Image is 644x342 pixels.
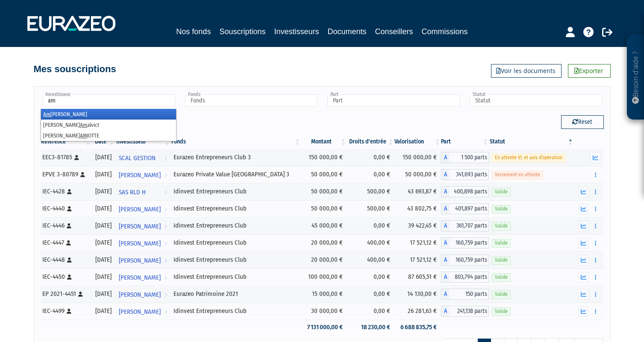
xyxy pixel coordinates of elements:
td: 43 802,75 € [394,200,441,217]
td: 500,00 € [347,183,394,200]
div: [DATE] [94,255,112,264]
div: IEC-4448 [43,255,89,264]
td: 50 000,00 € [394,166,441,183]
div: EPVE 3-80789 [43,170,89,179]
span: Valide [492,290,511,298]
a: Commissions [422,26,468,38]
span: A [441,237,450,248]
i: Voir l'investisseur [165,167,168,183]
span: [PERSON_NAME] [119,202,161,217]
div: IEC-4440 [43,204,89,213]
span: A [441,152,450,163]
td: 100 000,00 € [301,269,347,286]
img: 1732889491-logotype_eurazeo_blanc_rvb.png [27,16,115,31]
td: 26 281,63 € [394,303,441,320]
div: [DATE] [94,289,112,298]
h4: Mes souscriptions [34,64,116,74]
td: 150 000,00 € [394,149,441,166]
div: Idinvest Entrepreneurs Club [174,221,298,230]
span: A [441,203,450,214]
span: [PERSON_NAME] [119,270,161,286]
th: Droits d'entrée: activer pour trier la colonne par ordre croissant [347,134,394,149]
td: 0,00 € [347,286,394,303]
td: 150 000,00 € [301,149,347,166]
div: [DATE] [94,187,112,196]
span: 160,759 parts [450,237,489,248]
span: [PERSON_NAME] [119,219,161,234]
div: EEC3-81785 [43,153,89,162]
span: Valide [492,205,511,213]
div: A - Eurazeo Entrepreneurs Club 3 [441,152,489,163]
i: [Français] Personne physique [79,292,83,297]
i: [Français] Personne physique [67,309,72,314]
span: 803,794 parts [450,272,489,283]
i: [Français] Personne physique [75,155,79,160]
th: Part: activer pour trier la colonne par ordre croissant [441,134,489,149]
div: A - Idinvest Entrepreneurs Club [441,186,489,197]
td: 45 000,00 € [301,217,347,234]
div: Eurazeo Private Value [GEOGRAPHIC_DATA] 3 [174,170,298,179]
th: Investisseur: activer pour trier la colonne par ordre croissant [115,134,171,149]
span: 341,693 parts [450,169,489,180]
td: 20 000,00 € [301,234,347,251]
span: 241,138 parts [450,306,489,317]
div: A - Idinvest Entrepreneurs Club [441,203,489,214]
i: Voir l'investisseur [165,253,168,269]
th: Date: activer pour trier la colonne par ordre croissant [91,134,115,149]
div: [DATE] [94,204,112,213]
span: [PERSON_NAME] [119,167,161,183]
div: Idinvest Entrepreneurs Club [174,272,298,281]
button: Reset [561,115,604,129]
td: 0,00 € [347,166,394,183]
td: 7 131 000,00 € [301,320,347,335]
div: A - Idinvest Entrepreneurs Club [441,254,489,266]
i: Voir l'investisseur [165,270,168,286]
a: [PERSON_NAME] [115,217,171,234]
div: Eurazeo Entrepreneurs Club 3 [174,153,298,162]
li: [PERSON_NAME] IOTTE [41,130,176,141]
li: [PERSON_NAME] [41,109,176,120]
span: 361,707 parts [450,220,489,231]
div: IEC-4428 [43,187,89,196]
td: 15 000,00 € [301,286,347,303]
span: 401,897 parts [450,203,489,214]
span: Valide [492,239,511,247]
i: [Français] Personne physique [81,172,85,177]
div: IEC-4450 [43,272,89,281]
span: Valide [492,256,511,264]
a: Nos fonds [176,26,211,38]
a: SAS RLD H [115,183,171,200]
td: 50 000,00 € [301,183,347,200]
i: Voir l'investisseur [165,202,168,217]
div: [DATE] [94,153,112,162]
span: A [441,186,450,197]
em: Am [44,111,51,117]
span: 160,759 parts [450,254,489,266]
td: 6 688 835,75 € [394,320,441,335]
th: Valorisation: activer pour trier la colonne par ordre croissant [394,134,441,149]
i: Voir l'investisseur [165,150,168,166]
span: 150 parts [450,289,489,300]
div: IEC-4446 [43,221,89,230]
div: Idinvest Entrepreneurs Club [174,238,298,247]
a: SCAL GESTION [115,149,171,166]
span: [PERSON_NAME] [119,287,161,303]
a: [PERSON_NAME] [115,269,171,286]
em: AM [80,132,87,139]
td: 39 422,45 € [394,217,441,234]
td: 50 000,00 € [301,200,347,217]
span: A [441,220,450,231]
i: Voir l'investisseur [165,236,168,251]
span: [PERSON_NAME] [119,304,161,320]
div: A - Idinvest Entrepreneurs Club [441,272,489,283]
i: [Français] Personne physique [68,257,72,263]
i: Voir l'investisseur [165,184,168,200]
td: 17 521,12 € [394,234,441,251]
td: 20 000,00 € [301,251,347,269]
div: A - Eurazeo Patrimoine 2021 [441,289,489,300]
span: [PERSON_NAME] [119,236,161,251]
div: Idinvest Entrepreneurs Club [174,204,298,213]
a: Exporter [568,64,611,78]
td: 400,00 € [347,234,394,251]
td: 500,00 € [347,200,394,217]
